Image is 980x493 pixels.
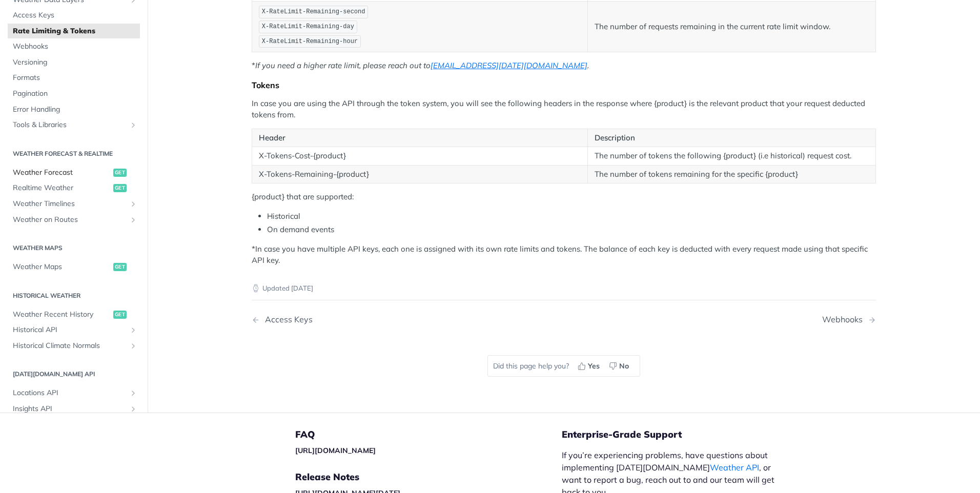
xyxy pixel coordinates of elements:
span: Realtime Weather [13,183,111,194]
button: Show subpages for Weather on Routes [129,216,137,224]
span: Versioning [13,57,137,68]
button: Show subpages for Insights API [129,405,137,413]
span: Tools & Libraries [13,120,127,131]
button: No [605,358,635,374]
nav: Pagination Controls [252,304,876,335]
h5: Release Notes [295,471,562,483]
h2: Historical Weather [8,291,140,300]
span: Historical API [13,325,127,335]
a: [URL][DOMAIN_NAME] [295,446,376,455]
a: Pagination [8,86,140,101]
span: Insights API [13,404,127,414]
span: Locations API [13,388,127,398]
a: [EMAIL_ADDRESS][DATE][DOMAIN_NAME] [431,60,587,70]
a: Error Handling [8,102,140,117]
button: Yes [574,358,605,374]
div: Webhooks [822,315,868,324]
p: In case you are using the API through the token system, you will see the following headers in the... [252,98,876,121]
a: Historical APIShow subpages for Historical API [8,322,140,338]
span: No [619,361,629,372]
a: Weather Recent Historyget [8,307,140,322]
th: Description [588,129,876,147]
span: Weather Forecast [13,168,111,178]
span: X-RateLimit-Remaining-second [262,8,365,15]
a: Versioning [8,55,140,70]
p: Updated [DATE] [252,283,876,294]
li: On demand events [267,224,876,236]
a: Previous Page: Access Keys [252,315,519,324]
button: Show subpages for Locations API [129,389,137,397]
th: Header [252,129,588,147]
li: Historical [267,211,876,222]
a: Tools & LibrariesShow subpages for Tools & Libraries [8,118,140,133]
span: Webhooks [13,42,137,52]
a: Historical Climate NormalsShow subpages for Historical Climate Normals [8,338,140,354]
p: {product} that are supported: [252,191,876,203]
button: Show subpages for Historical API [129,326,137,334]
h5: Enterprise-Grade Support [562,428,802,441]
span: X-RateLimit-Remaining-hour [262,38,358,45]
td: X-Tokens-Cost-{product} [252,147,588,166]
span: Weather Timelines [13,199,127,209]
span: Yes [588,361,600,372]
a: Locations APIShow subpages for Locations API [8,385,140,401]
span: Historical Climate Normals [13,341,127,351]
em: If you need a higher rate limit, please reach out to . [255,60,589,70]
span: X-RateLimit-Remaining-day [262,23,354,30]
a: Webhooks [8,39,140,55]
h2: Weather Maps [8,243,140,253]
h5: FAQ [295,428,562,441]
span: Access Keys [13,10,137,20]
a: Weather API [710,462,759,473]
h2: [DATE][DOMAIN_NAME] API [8,370,140,379]
p: The number of requests remaining in the current rate limit window. [595,21,869,33]
a: Weather on RoutesShow subpages for Weather on Routes [8,212,140,228]
span: Formats [13,73,137,84]
a: Weather TimelinesShow subpages for Weather Timelines [8,196,140,212]
span: Weather on Routes [13,215,127,225]
span: Weather Maps [13,262,111,272]
div: Did this page help you? [487,355,640,377]
span: Rate Limiting & Tokens [13,26,137,36]
a: Rate Limiting & Tokens [8,24,140,39]
a: Access Keys [8,8,140,23]
span: get [113,263,127,271]
span: get [113,311,127,319]
a: Weather Mapsget [8,259,140,275]
button: Show subpages for Weather Timelines [129,200,137,208]
td: X-Tokens-Remaining-{product} [252,165,588,183]
td: The number of tokens the following {product} (i.e historical) request cost. [588,147,876,166]
button: Show subpages for Tools & Libraries [129,121,137,130]
span: Weather Recent History [13,310,111,320]
a: Realtime Weatherget [8,181,140,196]
span: Pagination [13,89,137,99]
a: Next Page: Webhooks [822,315,876,324]
a: Insights APIShow subpages for Insights API [8,401,140,417]
span: get [113,169,127,177]
button: Show subpages for Historical Climate Normals [129,342,137,350]
h2: Weather Forecast & realtime [8,149,140,158]
a: Formats [8,71,140,86]
td: The number of tokens remaining for the specific {product} [588,165,876,183]
span: get [113,184,127,193]
p: *In case you have multiple API keys, each one is assigned with its own rate limits and tokens. Th... [252,243,876,266]
div: Tokens [252,80,876,90]
div: Access Keys [260,315,313,324]
span: Error Handling [13,105,137,115]
a: Weather Forecastget [8,165,140,180]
